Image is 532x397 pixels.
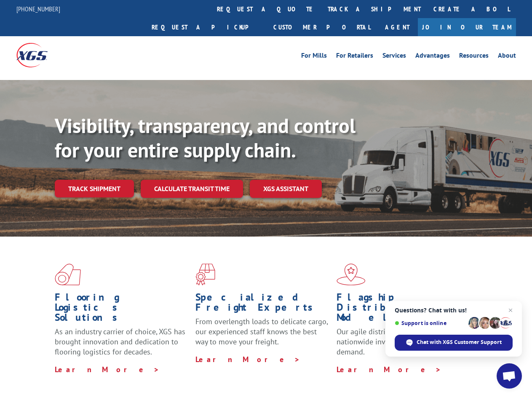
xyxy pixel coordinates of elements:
img: xgs-icon-flagship-distribution-model-red [337,264,366,285]
a: For Retailers [336,52,373,61]
a: Services [382,52,406,61]
a: [PHONE_NUMBER] [16,5,60,13]
a: Advantages [415,52,450,61]
h1: Flagship Distribution Model [337,292,471,327]
span: Support is online [395,320,465,326]
h1: Flooring Logistics Solutions [55,292,189,327]
span: Our agile distribution network gives you nationwide inventory management on demand. [337,327,468,357]
a: Learn More > [337,365,441,374]
span: Chat with XGS Customer Support [417,338,502,346]
div: Open chat [497,363,522,389]
a: Learn More > [195,354,300,364]
a: Calculate transit time [141,180,243,198]
span: As an industry carrier of choice, XGS has brought innovation and dedication to flooring logistics... [55,327,185,357]
a: About [498,52,516,61]
h1: Specialized Freight Experts [195,292,330,317]
img: xgs-icon-focused-on-flooring-red [195,264,215,285]
a: XGS ASSISTANT [250,180,322,198]
p: From overlength loads to delicate cargo, our experienced staff knows the best way to move your fr... [195,317,330,354]
b: Visibility, transparency, and control for your entire supply chain. [55,112,356,163]
div: Chat with XGS Customer Support [395,335,513,351]
a: Track shipment [55,180,134,197]
a: Learn More > [55,365,160,374]
span: Questions? Chat with us! [395,307,513,314]
a: Resources [459,52,489,61]
a: Agent [377,18,418,36]
a: Customer Portal [267,18,377,36]
img: xgs-icon-total-supply-chain-intelligence-red [55,264,81,285]
a: For Mills [301,52,327,61]
span: Close chat [505,305,516,315]
a: Join Our Team [418,18,516,36]
a: Request a pickup [145,18,267,36]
